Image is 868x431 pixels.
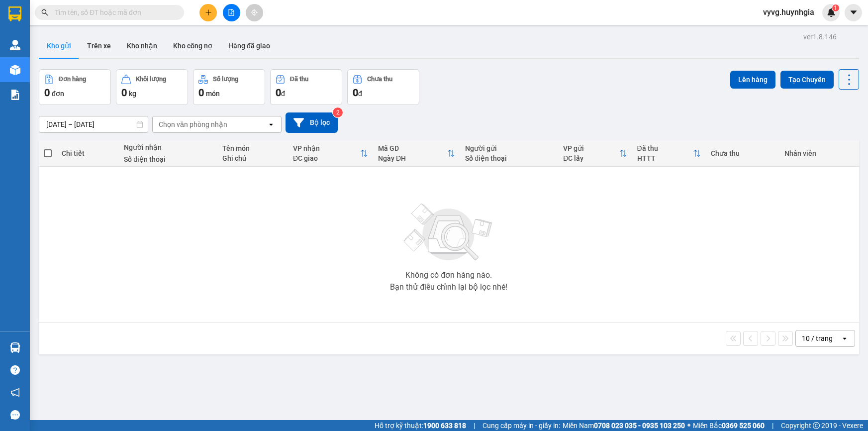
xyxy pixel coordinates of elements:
[10,40,20,50] img: warehouse-icon
[834,4,837,11] span: 1
[62,149,114,157] div: Chi tiết
[39,116,148,132] input: Select a date range.
[290,76,308,83] div: Đã thu
[333,108,343,117] sup: 2
[10,410,20,420] span: message
[845,4,862,21] button: caret-down
[563,144,619,152] div: VP gửi
[293,154,360,162] div: ĐC giao
[632,140,706,167] th: Toggle SortBy
[10,388,20,397] span: notification
[44,87,50,99] span: 0
[205,9,212,16] span: plus
[594,422,685,430] strong: 0708 023 035 - 0935 103 250
[199,4,217,21] button: plus
[755,6,822,18] span: vyvg.huynhgia
[222,144,284,152] div: Tên món
[693,420,765,431] span: Miền Bắc
[293,144,360,152] div: VP nhận
[399,198,498,267] img: svg+xml;base64,PHN2ZyBjbGFzcz0ibGlzdC1wbHVnX19zdmciIHhtbG5zPSJodHRwOi8vd3d3LnczLm9yZy8yMDAwL3N2Zy...
[206,90,220,98] span: món
[129,90,136,98] span: kg
[832,4,839,11] sup: 1
[116,69,188,105] button: Khối lượng0kg
[124,155,212,163] div: Số điện thoại
[39,34,79,58] button: Kho gửi
[423,422,466,430] strong: 1900 633 818
[10,365,20,375] span: question-circle
[780,71,834,89] button: Tạo Chuyến
[711,149,774,157] div: Chưa thu
[251,9,258,16] span: aim
[378,144,447,152] div: Mã GD
[121,87,127,99] span: 0
[358,90,362,98] span: đ
[347,69,419,105] button: Chưa thu0đ
[39,69,111,105] button: Đơn hàng0đơn
[119,34,165,58] button: Kho nhận
[465,144,553,152] div: Người gửi
[722,422,765,430] strong: 0369 525 060
[784,149,854,157] div: Nhân viên
[213,76,238,83] div: Số lượng
[813,422,820,429] span: copyright
[223,4,240,21] button: file-add
[482,420,560,431] span: Cung cấp máy in - giấy in:
[367,76,392,83] div: Chưa thu
[8,6,21,21] img: logo-vxr
[378,154,447,162] div: Ngày ĐH
[558,140,632,167] th: Toggle SortBy
[228,9,235,16] span: file-add
[288,140,373,167] th: Toggle SortBy
[55,7,172,18] input: Tìm tên, số ĐT hoặc mã đơn
[730,71,775,89] button: Lên hàng
[687,424,690,428] span: ⚪️
[79,34,119,58] button: Trên xe
[281,90,285,98] span: đ
[10,65,20,75] img: warehouse-icon
[41,9,48,16] span: search
[803,31,837,42] div: ver 1.8.146
[159,119,227,129] div: Chọn văn phòng nhận
[165,34,220,58] button: Kho công nợ
[373,140,460,167] th: Toggle SortBy
[52,90,64,98] span: đơn
[849,8,858,17] span: caret-down
[198,87,204,99] span: 0
[10,342,20,353] img: warehouse-icon
[390,283,507,291] div: Bạn thử điều chỉnh lại bộ lọc nhé!
[405,271,492,279] div: Không có đơn hàng nào.
[10,90,20,100] img: solution-icon
[267,120,275,128] svg: open
[59,76,86,83] div: Đơn hàng
[827,8,836,17] img: icon-new-feature
[193,69,265,105] button: Số lượng0món
[276,87,281,99] span: 0
[220,34,278,58] button: Hàng đã giao
[124,143,212,151] div: Người nhận
[563,420,685,431] span: Miền Nam
[563,154,619,162] div: ĐC lấy
[222,154,284,162] div: Ghi chú
[772,420,773,431] span: |
[136,76,166,83] div: Khối lượng
[474,420,475,431] span: |
[841,334,849,342] svg: open
[802,333,833,343] div: 10 / trang
[270,69,342,105] button: Đã thu0đ
[465,154,553,162] div: Số điện thoại
[637,154,693,162] div: HTTT
[375,420,466,431] span: Hỗ trợ kỹ thuật:
[286,112,338,133] button: Bộ lọc
[246,4,263,21] button: aim
[637,144,693,152] div: Đã thu
[353,87,358,99] span: 0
